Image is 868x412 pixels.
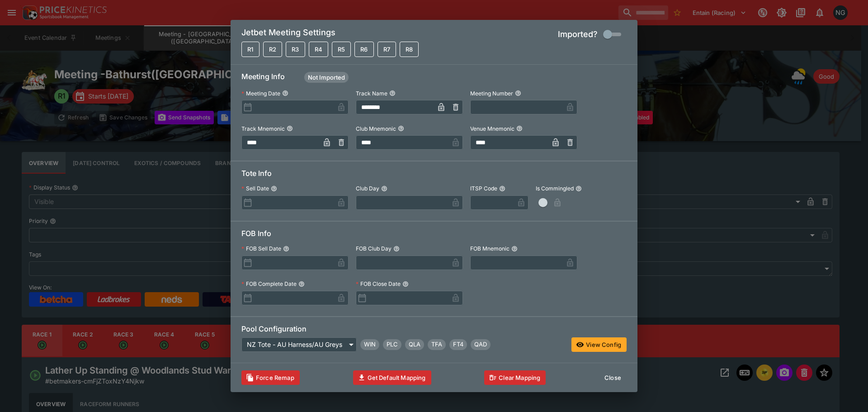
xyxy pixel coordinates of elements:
button: FOB Sell Date [283,246,289,252]
h6: Pool Configuration [241,324,627,337]
p: ITSP Code [470,185,497,192]
span: WIN [360,340,379,349]
button: Meeting Number [515,90,521,96]
p: FOB Club Day [356,245,392,252]
p: FOB Complete Date [241,280,297,288]
p: Sell Date [241,185,269,192]
h5: Imported? [558,29,598,39]
button: Track Name [389,90,396,96]
button: Is Commingled [576,185,582,192]
div: Quinella [405,339,424,350]
button: Meeting Date [282,90,288,96]
p: FOB Mnemonic [470,245,509,252]
h5: Jetbet Meeting Settings [241,27,335,42]
button: FOB Close Date [402,281,409,287]
div: NZ Tote - AU Harness/AU Greys [241,337,357,352]
button: Not Mapped and Not Imported [332,42,351,57]
span: QLA [405,340,424,349]
button: Sell Date [271,185,277,192]
button: Not Mapped and Not Imported [354,42,373,57]
button: Not Mapped and Not Imported [286,42,305,57]
div: First Four [449,339,467,350]
button: Get Default Mapping Info [353,370,431,385]
button: Club Mnemonic [398,125,404,132]
span: PLC [383,340,401,349]
span: FT4 [449,340,467,349]
p: Club Mnemonic [356,125,396,133]
div: Win [360,339,379,350]
button: Not Mapped and Not Imported [400,42,419,57]
button: FOB Mnemonic [511,246,518,252]
p: Venue Mnemonic [470,125,514,133]
button: Not Mapped and Not Imported [377,42,396,57]
p: Meeting Number [470,90,513,97]
div: Trifecta [428,339,446,350]
div: Meeting Status [304,72,349,83]
button: Track Mnemonic [287,125,293,132]
div: Tote Pool Quaddie [471,339,491,350]
h6: Meeting Info [241,72,627,86]
button: Venue Mnemonic [516,125,523,132]
button: Close [599,370,627,385]
span: Not Imported [304,73,349,82]
button: Club Day [381,185,387,192]
h6: Tote Info [241,169,627,182]
button: Clear Mapping [484,370,546,385]
button: Clears data required to update with latest templates [241,370,300,385]
p: Meeting Date [241,90,280,97]
p: Track Mnemonic [241,125,285,133]
button: View Config [571,337,627,352]
button: FOB Club Day [393,246,400,252]
button: Not Mapped and Not Imported [263,42,282,57]
span: TFA [428,340,446,349]
h6: FOB Info [241,229,627,242]
p: FOB Close Date [356,280,401,288]
span: QAD [471,340,491,349]
button: Not Mapped and Not Imported [309,42,328,57]
p: Track Name [356,90,387,97]
button: Not Mapped and Not Imported [241,42,259,57]
button: FOB Complete Date [298,281,305,287]
p: FOB Sell Date [241,245,281,252]
button: ITSP Code [499,185,505,192]
p: Is Commingled [536,185,574,192]
p: Club Day [356,185,379,192]
div: Place [383,339,401,350]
